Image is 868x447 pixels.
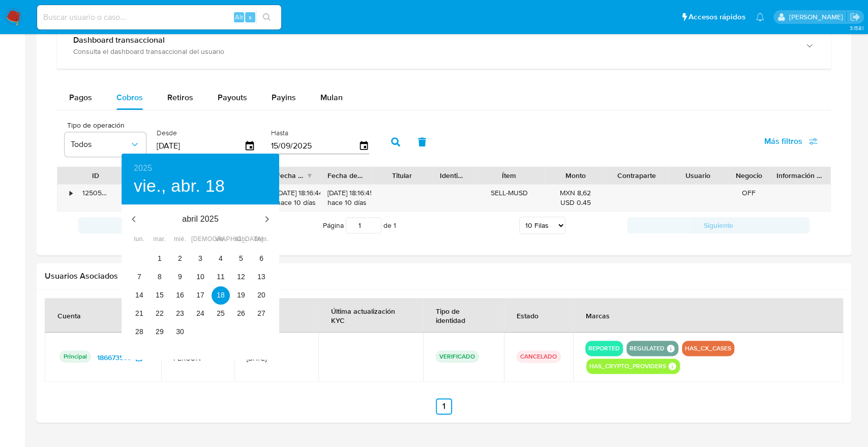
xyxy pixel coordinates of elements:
p: 26 [237,308,245,318]
p: 1 [158,253,162,263]
button: 24 [191,305,209,323]
button: 30 [171,323,189,341]
button: 5 [232,250,250,268]
button: 13 [252,268,271,286]
p: 10 [196,272,204,282]
button: 11 [212,268,230,286]
p: 22 [156,308,164,318]
p: 14 [135,290,143,300]
span: vie. [212,234,230,245]
button: 9 [171,268,189,286]
button: 21 [130,305,148,323]
p: abril 2025 [146,213,255,225]
button: 23 [171,305,189,323]
button: 6 [252,250,271,268]
button: 26 [232,305,250,323]
span: mar. [151,234,169,245]
p: 7 [137,272,141,282]
p: 8 [158,272,162,282]
p: 15 [156,290,164,300]
p: 11 [217,272,225,282]
button: vie., abr. 18 [134,175,225,197]
span: lun. [130,234,148,245]
button: 8 [151,268,169,286]
p: 27 [257,308,265,318]
button: 1 [151,250,169,268]
p: 9 [178,272,182,282]
button: 18 [212,286,230,305]
button: 28 [130,323,148,341]
button: 2 [171,250,189,268]
p: 20 [257,290,265,300]
p: 5 [239,253,243,263]
p: 2 [178,253,182,263]
button: 4 [212,250,230,268]
p: 17 [196,290,204,300]
p: 28 [135,326,143,337]
button: 27 [252,305,271,323]
p: 18 [217,290,225,300]
button: 16 [171,286,189,305]
p: 4 [219,253,223,263]
button: 25 [212,305,230,323]
p: 19 [237,290,245,300]
p: 6 [259,253,263,263]
p: 25 [217,308,225,318]
span: sáb. [232,234,250,245]
button: 17 [191,286,209,305]
button: 3 [191,250,209,268]
button: 2025 [134,161,152,175]
button: 10 [191,268,209,286]
button: 22 [151,305,169,323]
button: 29 [151,323,169,341]
p: 21 [135,308,143,318]
button: 14 [130,286,148,305]
p: 24 [196,308,204,318]
p: 23 [176,308,184,318]
button: 12 [232,268,250,286]
p: 16 [176,290,184,300]
p: 13 [257,272,265,282]
button: 15 [151,286,169,305]
button: 7 [130,268,148,286]
span: [DEMOGRAPHIC_DATA]. [191,234,209,245]
button: 19 [232,286,250,305]
span: mié. [171,234,189,245]
button: 20 [252,286,271,305]
p: 29 [156,326,164,337]
span: dom. [252,234,271,245]
p: 30 [176,326,184,337]
p: 3 [198,253,202,263]
p: 12 [237,272,245,282]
